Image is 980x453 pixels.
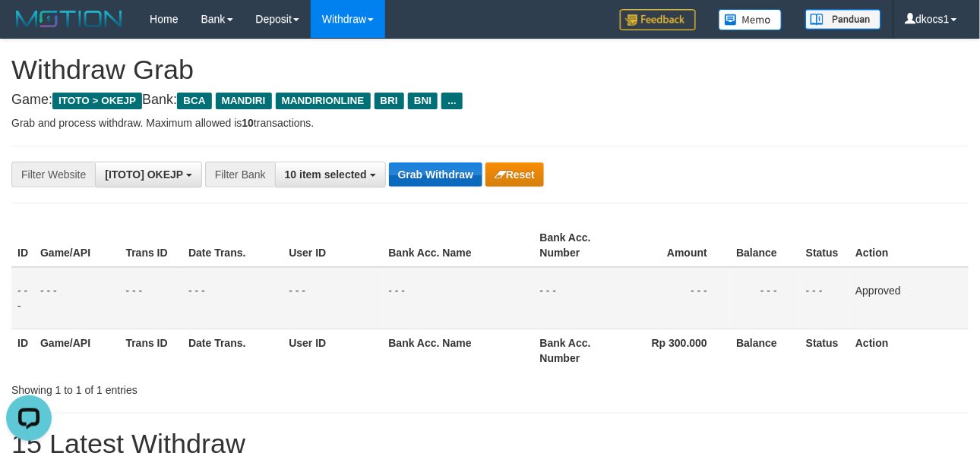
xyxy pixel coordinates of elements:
span: [ITOTO] OKEJP [105,168,183,181]
td: - - - [182,267,283,329]
button: Reset [485,162,544,187]
span: MANDIRIONLINE [276,93,371,109]
button: Open LiveChat chat widget [6,6,52,52]
th: ID [11,224,34,267]
span: ... [441,93,462,109]
button: Grab Withdraw [389,162,482,187]
h4: Game: Bank: [11,93,969,108]
div: Showing 1 to 1 of 1 entries [11,376,397,398]
img: MOTION_logo.png [11,8,127,30]
th: Bank Acc. Name [383,224,534,267]
strong: 10 [242,117,254,129]
th: Status [800,329,849,372]
td: - - - [800,267,849,329]
th: Trans ID [119,329,182,372]
th: Game/API [34,224,119,267]
span: BRI [375,93,404,109]
td: - - - [383,267,534,329]
th: Bank Acc. Name [383,329,534,372]
th: Date Trans. [182,329,283,372]
th: User ID [283,224,382,267]
td: - - - [11,267,34,329]
span: BCA [177,93,211,109]
th: Action [849,224,969,267]
p: Grab and process withdraw. Maximum allowed is transactions. [11,115,969,131]
span: MANDIRI [216,93,272,109]
th: Bank Acc. Number [534,224,629,267]
td: - - - [119,267,182,329]
th: Rp 300.000 [629,329,730,372]
img: Button%20Memo.svg [719,9,782,30]
img: Feedback.jpg [620,9,696,30]
span: ITOTO > OKEJP [52,93,142,109]
th: Amount [629,224,730,267]
th: ID [11,329,34,372]
td: - - - [730,267,800,329]
div: Filter Website [11,162,95,187]
th: Status [800,224,849,267]
th: User ID [283,329,382,372]
td: - - - [34,267,119,329]
td: - - - [283,267,382,329]
button: 10 item selected [275,162,386,187]
th: Game/API [34,329,119,372]
span: 10 item selected [285,168,367,181]
th: Balance [730,224,800,267]
button: [ITOTO] OKEJP [95,162,202,187]
th: Trans ID [119,224,182,267]
th: Action [849,329,969,372]
td: - - - [534,267,629,329]
div: Filter Bank [205,162,275,187]
td: - - - [629,267,730,329]
h1: Withdraw Grab [11,55,969,85]
img: panduan.png [805,9,881,30]
td: Approved [849,267,969,329]
th: Bank Acc. Number [534,329,629,372]
th: Date Trans. [182,224,283,267]
th: Balance [730,329,800,372]
span: BNI [408,93,438,109]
